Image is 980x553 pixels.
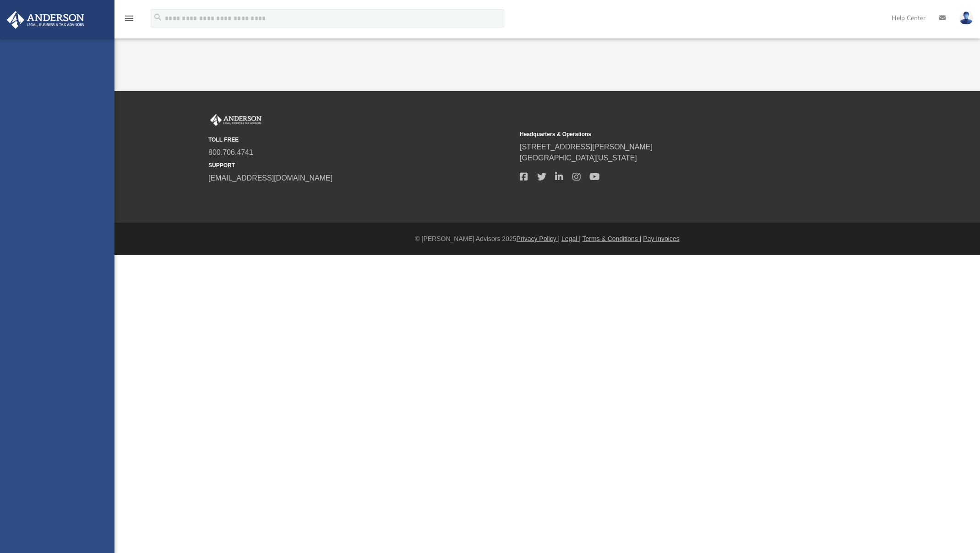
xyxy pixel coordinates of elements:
[114,234,980,244] div: © [PERSON_NAME] Advisors 2025
[124,17,135,24] a: menu
[643,235,679,242] a: Pay Invoices
[959,11,973,25] img: User Pic
[208,161,513,170] small: SUPPORT
[153,12,163,22] i: search
[208,148,253,156] a: 800.706.4741
[208,136,513,144] small: TOLL FREE
[4,11,87,29] img: Anderson Advisors Platinum Portal
[208,114,263,126] img: Anderson Advisors Platinum Portal
[561,235,581,242] a: Legal |
[208,174,332,182] a: [EMAIL_ADDRESS][DOMAIN_NAME]
[583,235,642,242] a: Terms & Conditions |
[520,154,637,162] a: [GEOGRAPHIC_DATA][US_STATE]
[124,13,135,24] i: menu
[517,235,560,242] a: Privacy Policy |
[520,130,825,138] small: Headquarters & Operations
[520,143,653,151] a: [STREET_ADDRESS][PERSON_NAME]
